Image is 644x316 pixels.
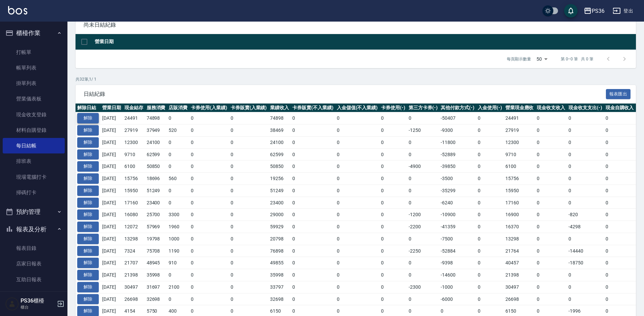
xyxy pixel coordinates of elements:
[535,245,567,257] td: 0
[229,112,269,124] td: 0
[379,197,407,209] td: 0
[335,112,380,124] td: 0
[476,112,504,124] td: 0
[476,136,504,148] td: 0
[504,112,535,124] td: 24491
[407,233,439,245] td: 0
[268,148,291,161] td: 62599
[335,209,380,221] td: 0
[407,148,439,161] td: 0
[291,209,335,221] td: 0
[268,112,291,124] td: 74898
[189,112,229,124] td: 0
[77,209,99,220] button: 解除
[100,269,123,281] td: [DATE]
[535,161,567,173] td: 0
[604,112,636,124] td: 0
[167,161,189,173] td: 0
[604,257,636,269] td: 0
[567,245,604,257] td: -14440
[100,148,123,161] td: [DATE]
[167,209,189,221] td: 3300
[335,221,380,233] td: 0
[504,257,535,269] td: 40457
[476,221,504,233] td: 0
[123,257,145,269] td: 21707
[379,104,407,112] th: 卡券使用(-)
[439,184,476,197] td: -35299
[567,221,604,233] td: -4298
[504,197,535,209] td: 17160
[379,136,407,148] td: 0
[167,245,189,257] td: 1190
[476,161,504,173] td: 0
[407,245,439,257] td: -2250
[100,124,123,137] td: [DATE]
[567,209,604,221] td: -820
[100,221,123,233] td: [DATE]
[335,184,380,197] td: 0
[291,148,335,161] td: 0
[335,197,380,209] td: 0
[604,173,636,185] td: 0
[100,104,123,112] th: 營業日期
[3,60,65,76] a: 帳單列表
[167,257,189,269] td: 910
[567,148,604,161] td: 0
[604,184,636,197] td: 0
[100,136,123,148] td: [DATE]
[291,124,335,137] td: 0
[77,137,99,148] button: 解除
[604,221,636,233] td: 0
[606,89,631,99] button: 報表匯出
[291,161,335,173] td: 0
[229,104,269,112] th: 卡券販賣(入業績)
[3,169,65,185] a: 現場電腦打卡
[77,149,99,160] button: 解除
[268,233,291,245] td: 20798
[268,184,291,197] td: 51249
[335,257,380,269] td: 0
[189,209,229,221] td: 0
[268,161,291,173] td: 50850
[335,173,380,185] td: 0
[335,245,380,257] td: 0
[291,197,335,209] td: 0
[189,136,229,148] td: 0
[335,233,380,245] td: 0
[291,221,335,233] td: 0
[3,240,65,256] a: 報表目錄
[268,136,291,148] td: 24100
[145,104,167,112] th: 服務消費
[145,112,167,124] td: 74898
[504,136,535,148] td: 12300
[77,246,99,256] button: 解除
[167,173,189,185] td: 560
[3,76,65,91] a: 掛單列表
[535,104,567,112] th: 現金收支收入
[229,197,269,209] td: 0
[268,104,291,112] th: 業績收入
[439,245,476,257] td: -52884
[504,173,535,185] td: 15756
[439,136,476,148] td: -11800
[535,233,567,245] td: 0
[379,124,407,137] td: 0
[189,221,229,233] td: 0
[567,124,604,137] td: 0
[229,161,269,173] td: 0
[189,148,229,161] td: 0
[123,124,145,137] td: 27919
[604,161,636,173] td: 0
[379,209,407,221] td: 0
[93,34,636,50] th: 營業日期
[504,233,535,245] td: 13298
[535,184,567,197] td: 0
[123,233,145,245] td: 13298
[407,173,439,185] td: 0
[379,233,407,245] td: 0
[407,197,439,209] td: 0
[123,221,145,233] td: 12072
[3,203,65,221] button: 預約管理
[77,185,99,196] button: 解除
